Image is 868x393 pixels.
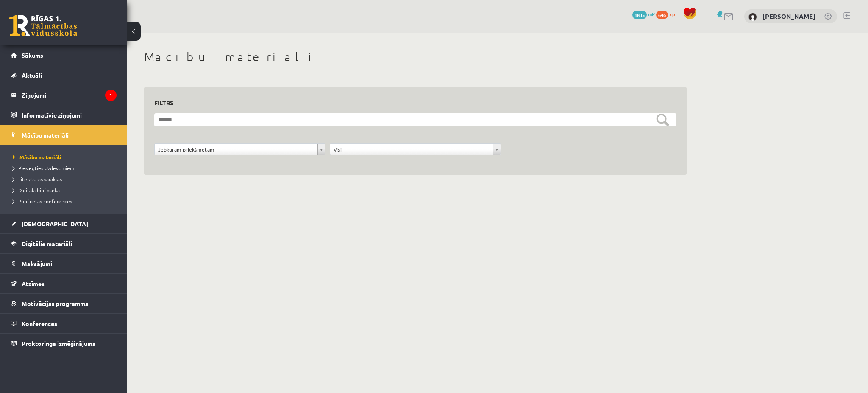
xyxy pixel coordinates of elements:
span: Mācību materiāli [22,131,69,139]
a: Konferences [11,314,117,333]
span: Digitālie materiāli [22,240,72,247]
span: Visi [334,144,490,155]
span: [DEMOGRAPHIC_DATA] [22,220,88,227]
img: Laura Pence [748,13,757,21]
span: Mācību materiāli [13,154,61,160]
a: Mācību materiāli [13,153,119,161]
h3: Filtrs [154,97,666,109]
span: Atzīmes [22,280,45,287]
a: Ziņojumi1 [11,85,117,105]
a: 646 xp [656,11,679,17]
span: Publicētas konferences [13,198,72,205]
span: Aktuāli [22,71,42,79]
span: mP [648,11,655,17]
a: Publicētas konferences [13,197,119,205]
legend: Informatīvie ziņojumi [22,105,117,125]
h1: Mācību materiāli [144,50,687,64]
a: Digitālā bibliotēka [13,186,119,194]
a: Atzīmes [11,274,117,293]
a: 1835 mP [632,11,655,17]
span: Pieslēgties Uzdevumiem [13,165,74,171]
i: 1 [105,90,117,101]
a: [PERSON_NAME] [762,12,815,20]
span: Konferences [22,320,57,327]
a: Digitālie materiāli [11,234,117,253]
span: xp [669,11,675,17]
a: Informatīvie ziņojumi [11,105,117,125]
span: Digitālā bibliotēka [13,187,60,194]
a: Proktoringa izmēģinājums [11,334,117,353]
a: Aktuāli [11,65,117,85]
a: Motivācijas programma [11,294,117,313]
a: Pieslēgties Uzdevumiem [13,164,119,172]
span: Proktoringa izmēģinājums [22,340,95,347]
span: Jebkuram priekšmetam [158,144,314,155]
span: Sākums [22,51,43,59]
legend: Maksājumi [22,254,117,273]
span: Motivācijas programma [22,300,89,307]
a: Jebkuram priekšmetam [155,144,325,155]
legend: Ziņojumi [22,85,117,105]
a: Maksājumi [11,254,117,273]
span: 1835 [632,11,647,19]
a: Visi [330,144,501,155]
a: Sākums [11,45,117,65]
a: [DEMOGRAPHIC_DATA] [11,214,117,233]
a: Mācību materiāli [11,125,117,145]
a: Literatūras saraksts [13,175,119,183]
span: Literatūras saraksts [13,176,62,182]
a: Rīgas 1. Tālmācības vidusskola [9,15,77,36]
span: 646 [656,11,668,19]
